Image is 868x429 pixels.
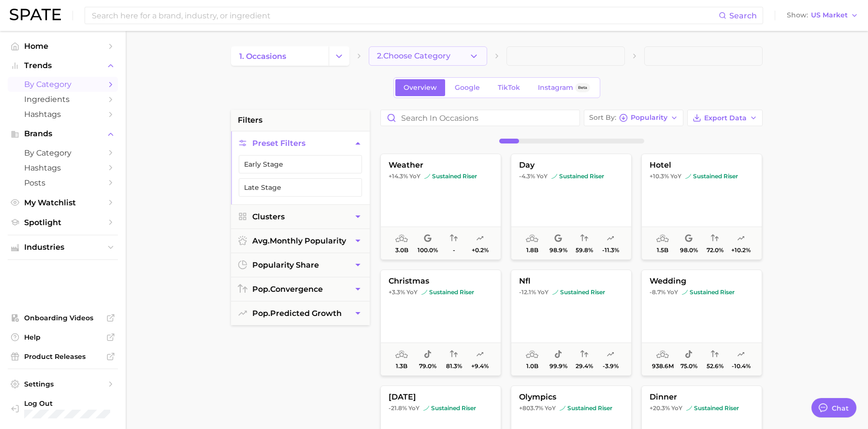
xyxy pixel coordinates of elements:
span: +10.3% [650,172,669,180]
span: Onboarding Videos [24,314,101,322]
span: YoY [671,404,682,412]
span: popularity convergence: High Convergence [711,233,719,244]
img: sustained riser [552,289,558,295]
span: popularity share: TikTok [554,349,562,360]
span: average monthly popularity: Very High Popularity [395,349,408,360]
span: 98.9% [550,247,567,254]
img: sustained riser [423,405,429,411]
span: YoY [670,172,681,180]
span: +3.3% [389,288,405,296]
span: sustained riser [682,288,735,296]
span: US Market [811,13,848,18]
a: Spotlight [8,215,118,230]
span: popularity predicted growth: Uncertain [476,233,484,244]
button: Industries [8,240,118,255]
button: ShowUS Market [784,9,861,22]
abbr: popularity index [252,285,270,294]
span: YoY [537,288,549,296]
button: Preset Filters [231,131,370,155]
span: popularity convergence: Low Convergence [580,349,588,360]
button: Brands [8,127,118,141]
span: sustained riser [685,172,738,180]
span: 3.0b [395,247,408,254]
span: 29.4% [576,363,593,370]
a: Hashtags [8,107,118,122]
span: Search [729,11,757,20]
span: Popularity [631,115,667,120]
span: by Category [24,80,101,89]
span: Industries [24,243,101,252]
a: Settings [8,377,118,391]
span: TikTok [498,84,520,92]
a: Log out. Currently logged in with e-mail marissa.callender@digitas.com. [8,396,118,421]
span: olympics [511,393,631,401]
span: +9.4% [471,363,489,370]
span: sustained riser [421,288,474,296]
span: 99.9% [550,363,567,370]
span: popularity share: Google [424,233,432,244]
a: Onboarding Videos [8,311,118,325]
button: Export Data [687,110,763,126]
button: weather+14.3% YoYsustained risersustained riser3.0b100.0%-+0.2% [380,154,501,260]
a: by Category [8,77,118,92]
span: sustained riser [560,404,612,412]
span: popularity share: Google [685,233,693,244]
img: sustained riser [421,289,427,295]
span: 81.3% [446,363,462,370]
span: popularity predicted growth: Likely [476,349,484,360]
img: sustained riser [685,173,691,179]
button: 2.Choose Category [369,46,487,66]
span: -21.8% [389,404,407,412]
button: Change Category [329,46,349,66]
span: popularity share [252,260,319,270]
span: 75.0% [680,363,697,370]
span: filters [238,114,262,126]
img: sustained riser [686,405,692,411]
img: sustained riser [560,405,565,411]
img: sustained riser [551,173,557,179]
span: Preset Filters [252,139,305,148]
span: Hashtags [24,110,101,119]
span: sustained riser [423,404,476,412]
a: InstagramBeta [530,79,598,96]
span: YoY [667,288,678,296]
a: My Watchlist [8,195,118,210]
span: Google [455,84,480,92]
span: sustained riser [686,404,739,412]
span: average monthly popularity: Very High Popularity [656,349,669,360]
span: popularity predicted growth: Very Likely [737,233,745,244]
span: +14.3% [389,172,408,180]
a: Overview [395,79,445,96]
span: -8.7% [650,288,665,296]
a: Posts [8,175,118,190]
span: 1.5b [657,247,668,254]
span: YoY [409,172,420,180]
span: 1.0b [526,363,538,370]
span: Home [24,42,101,51]
span: popularity convergence: Medium Convergence [580,233,588,244]
button: avg.monthly popularity [231,229,370,253]
span: My Watchlist [24,198,101,207]
button: christmas+3.3% YoYsustained risersustained riser1.3b79.0%81.3%+9.4% [380,270,501,376]
button: nfl-12.1% YoYsustained risersustained riser1.0b99.9%29.4%-3.9% [511,270,632,376]
span: +20.3% [650,404,670,412]
span: Hashtags [24,163,101,172]
span: average monthly popularity: Very High Popularity [395,233,408,244]
span: by Category [24,148,101,157]
span: Ingredients [24,95,101,104]
span: 52.6% [707,363,723,370]
span: popularity share: TikTok [424,349,432,360]
span: monthly popularity [252,236,346,245]
span: average monthly popularity: Very High Popularity [526,349,538,360]
button: wedding-8.7% YoYsustained risersustained riser938.6m75.0%52.6%-10.4% [641,270,762,376]
span: Product Releases [24,352,101,361]
button: Late Stage [239,178,362,197]
a: Help [8,330,118,344]
span: sustained riser [552,288,605,296]
a: 1. occasions [231,46,329,66]
span: Help [24,333,101,342]
span: christmas [381,277,501,286]
abbr: average [252,236,270,245]
a: by Category [8,145,118,160]
span: popularity predicted growth: Uncertain [737,349,745,360]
